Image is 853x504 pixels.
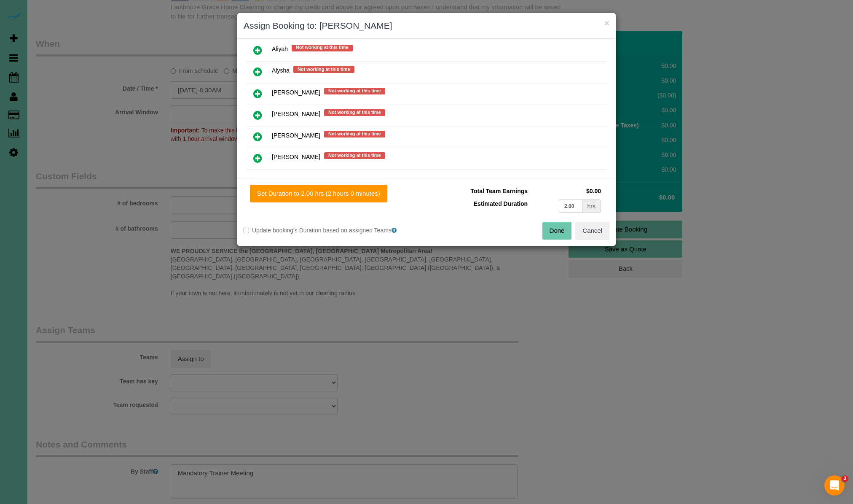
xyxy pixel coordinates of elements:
[244,226,420,234] label: Update booking's Duration based on assigned Teams
[272,67,290,74] span: Alysha
[582,199,601,213] div: hrs
[244,19,609,32] h3: Assign Booking to: [PERSON_NAME]
[272,111,320,117] span: [PERSON_NAME]
[604,19,609,27] button: ×
[842,475,848,482] span: 2
[530,185,603,197] td: $0.00
[324,131,385,137] span: Not working at this time
[272,132,320,139] span: [PERSON_NAME]
[324,109,385,116] span: Not working at this time
[575,222,609,240] button: Cancel
[324,152,385,159] span: Not working at this time
[250,185,387,202] button: Set Duration to 2.00 hrs (2 hours 0 minutes)
[292,44,353,51] span: Not working at this time
[542,222,572,240] button: Done
[272,154,320,160] span: [PERSON_NAME]
[474,200,528,207] span: Estimated Duration
[293,66,354,73] span: Not working at this time
[272,46,288,53] span: Aliyah
[824,475,845,496] iframe: Intercom live chat
[272,89,320,96] span: [PERSON_NAME]
[244,228,249,233] input: Update booking's Duration based on assigned Teams
[324,88,385,94] span: Not working at this time
[433,185,530,197] td: Total Team Earnings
